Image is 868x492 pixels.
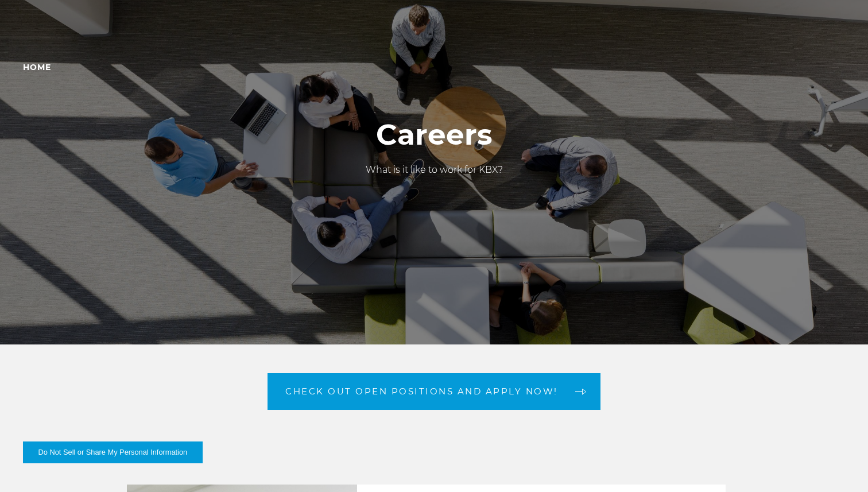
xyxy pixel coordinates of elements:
a: Home [23,62,51,72]
button: Do Not Sell or Share My Personal Information [23,441,203,463]
a: Check out open positions and apply now! arrow arrow [268,373,600,410]
h1: Careers [366,118,503,152]
p: What is it like to work for KBX? [366,163,503,177]
span: Check out open positions and apply now! [285,387,558,396]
